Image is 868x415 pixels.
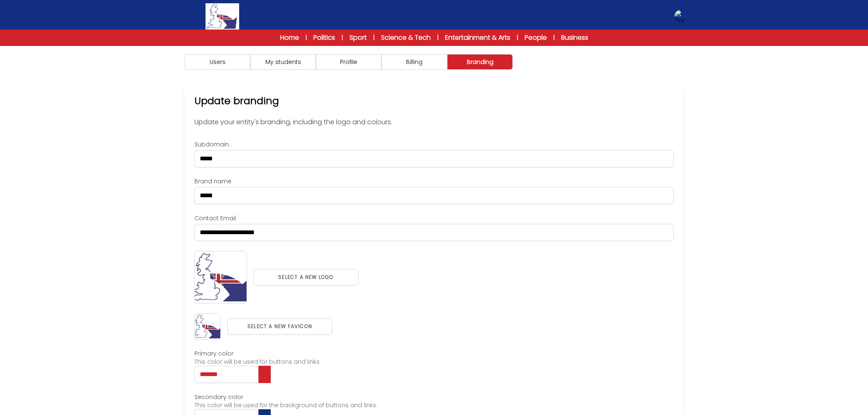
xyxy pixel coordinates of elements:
[194,401,674,409] div: This color will be used for the background of buttons and links.
[437,34,439,42] span: |
[349,33,367,43] a: Sport
[254,269,359,285] button: Select a new logo
[381,33,431,43] a: Science & Tech
[342,34,343,42] span: |
[381,54,447,70] button: Billing
[185,54,250,70] button: Users
[306,34,307,42] span: |
[194,251,247,303] img: Current branding logo
[194,117,674,127] p: Update your entity's branding, including the logo and colours.
[194,358,674,366] div: This color will be used for buttons and links.
[180,3,265,30] a: Logo
[194,349,674,358] label: Primary color
[517,34,518,42] span: |
[445,33,510,43] a: Entertainment & Arts
[373,34,375,42] span: |
[316,54,381,70] button: Profile
[553,34,555,42] span: |
[525,33,547,43] a: People
[194,140,674,148] label: Subdomain
[313,33,335,43] a: Politics
[194,94,674,107] h2: Update branding
[194,214,674,222] label: Contact Email
[227,318,332,335] button: Select a new favicon
[280,33,299,43] a: Home
[194,177,674,185] label: Brand name
[194,313,221,340] img: Current branding favicon
[194,393,674,401] label: Secondary color
[447,54,513,70] button: Branding
[250,54,316,70] button: My students
[206,3,239,30] img: Logo
[674,10,688,23] img: Danny Bernardo
[561,33,588,43] a: Business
